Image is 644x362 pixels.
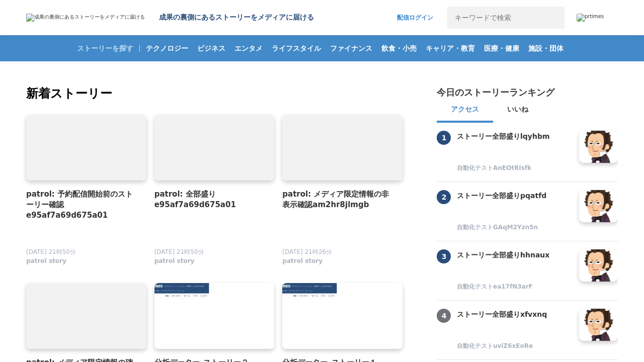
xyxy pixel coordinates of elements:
[457,283,533,291] span: 自動化テストea17fN3arF
[230,35,267,61] a: エンタメ
[377,44,421,53] span: 飲食・小売
[154,189,267,211] a: patrol: 全部盛りe95af7a69d675a01
[457,223,572,233] a: 自動化テストGAqM2Yzn5n
[437,190,451,204] span: 2
[457,223,538,232] span: 自動化テストGAqM2Yzn5n
[154,257,195,265] span: patrol story
[26,260,66,267] a: patrol story
[268,35,325,61] a: ライフスタイル
[457,283,572,292] a: 自動化テストea17fN3arF
[457,249,572,260] h3: ストーリー全部盛りhhnaux
[26,84,405,103] h2: 新着ストーリー
[457,249,572,282] a: ストーリー全部盛りhhnaux
[437,249,451,263] span: 3
[154,248,204,255] span: [DATE] 21時50分
[457,164,572,173] a: 自動化テストAnEOtRIsfk
[26,257,66,265] span: patrol story
[26,13,314,22] a: 成果の裏側にあるストーリーをメディアに届ける 成果の裏側にあるストーリーをメディアに届ける
[480,44,523,53] span: 医療・健康
[457,309,572,320] h3: ストーリー全部盛りxfvxnq
[159,13,314,22] h1: 成果の裏側にあるストーリーをメディアに届ける
[457,131,572,163] a: ストーリー全部盛りlqyhbm
[457,131,572,142] h3: ストーリー全部盛りlqyhbm
[193,44,229,53] span: ビジネス
[326,44,376,53] span: ファイナンス
[193,35,229,61] a: ビジネス
[230,44,267,53] span: エンタメ
[457,190,572,222] a: ストーリー全部盛りpqatfd
[377,35,421,61] a: 飲食・小売
[457,190,572,201] h3: ストーリー全部盛りpqatfd
[457,342,572,351] a: 自動化テストuviZ6xEoRe
[142,35,192,61] a: テクノロジー
[282,189,394,211] a: patrol: メディア限定情報の非表示確認am2hr8jlmgb
[524,35,568,61] a: 施設・団体
[457,342,533,350] span: 自動化テストuviZ6xEoRe
[480,35,523,61] a: 医療・健康
[437,309,451,323] span: 4
[26,189,138,221] a: patrol: 予約配信開始前のストーリー確認e95af7a69d675a01
[437,131,451,145] span: 1
[493,99,542,123] button: いいね
[524,44,568,53] span: 施設・団体
[447,7,542,29] input: キーワードで検索
[326,35,376,61] a: ファイナンス
[268,44,325,53] span: ライフスタイル
[282,257,323,265] span: patrol story
[457,309,572,341] a: ストーリー全部盛りxfvxnq
[26,14,145,22] img: 成果の裏側にあるストーリーをメディアに届ける
[154,260,195,267] a: patrol story
[457,164,531,172] span: 自動化テストAnEOtRIsfk
[437,86,554,99] h2: 今日のストーリーランキング
[26,248,76,255] span: [DATE] 21時50分
[437,99,493,123] button: アクセス
[422,44,479,53] span: キャリア・教育
[387,7,443,29] a: 配信ログイン
[422,35,479,61] a: キャリア・教育
[282,260,323,267] a: patrol story
[282,248,332,255] span: [DATE] 21時26分
[542,7,565,29] button: 検索
[142,44,192,53] span: テクノロジー
[577,14,604,22] img: prtimes
[577,14,618,22] a: prtimes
